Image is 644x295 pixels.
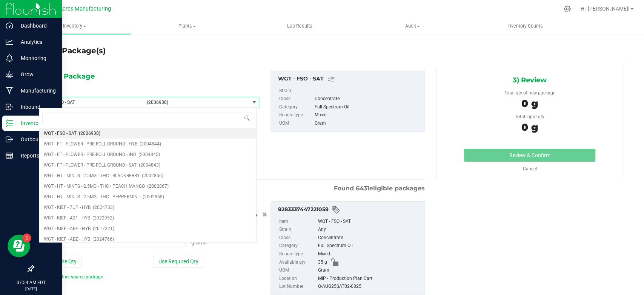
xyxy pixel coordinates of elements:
[318,283,421,291] div: O-AUG25SAT02-0825
[279,275,317,283] label: Location
[521,121,538,133] span: 0 g
[278,205,421,215] div: 9283337447221059
[515,114,544,119] span: Total input qty
[6,103,13,111] inline-svg: Inbound
[523,166,536,171] a: Cancel
[279,95,313,103] label: Class
[279,250,317,258] label: Source type
[6,87,13,94] inline-svg: Manufacturing
[315,103,421,111] div: Full Spectrum Oil
[33,45,106,56] h4: Create Package(s)
[8,235,30,257] iframe: Resource center
[6,152,13,159] inline-svg: Reports
[318,225,421,234] div: Any
[513,74,547,86] span: 3) Review
[464,149,595,162] button: Review & Confirm
[279,119,313,128] label: UOM
[13,21,58,30] p: Dashboard
[13,54,58,63] p: Monitoring
[279,87,313,95] label: Strain
[6,38,13,46] inline-svg: Analytics
[279,242,317,250] label: Category
[318,242,421,250] div: Full Spectrum Oil
[18,23,131,29] span: Inventory
[6,71,13,78] inline-svg: Grow
[6,119,13,127] inline-svg: Inventory
[6,22,13,29] inline-svg: Dashboard
[42,100,142,105] span: WGT - FSO - SAT
[13,119,58,128] p: Inventory
[504,90,555,96] span: Total qty of new package
[131,23,243,29] span: Plants
[563,5,572,12] div: Manage settings
[13,86,58,95] p: Manufacturing
[191,239,206,246] span: Grams
[279,283,317,291] label: Lot Number
[469,18,581,34] a: Inventory Counts
[39,71,95,82] span: 1) New Package
[18,18,131,34] a: Inventory
[13,37,58,46] p: Analytics
[315,119,421,128] div: Gram
[279,234,317,242] label: Class
[279,258,317,267] label: Available qty
[3,286,58,292] p: [DATE]
[318,258,327,267] span: 35 g
[13,102,58,111] p: Inbound
[260,209,269,220] button: Cancel button
[334,184,425,193] span: Found eligible packages
[497,23,553,29] span: Inventory Counts
[315,111,421,119] div: Mixed
[147,100,246,105] span: (2006938)
[315,95,421,103] div: Concentrate
[318,218,421,226] div: WGT - FSO - SAT
[279,111,313,119] label: Source type
[356,18,469,34] a: Audit
[39,274,103,280] a: Add another source package
[356,185,369,192] span: 6431
[279,225,317,234] label: Strain
[154,255,203,268] button: Use Required Qty
[43,6,111,12] span: Green Acres Manufacturing
[279,218,317,226] label: Item
[318,266,421,275] div: Gram
[6,136,13,143] inline-svg: Outbound
[318,250,421,258] div: Mixed
[315,87,421,95] div: -
[279,103,313,111] label: Category
[13,151,58,160] p: Reports
[243,18,356,34] a: Lab Results
[318,234,421,242] div: Concentrate
[357,23,469,29] span: Audit
[131,18,244,34] a: Plants
[278,75,421,84] div: WGT - FSO - SAT
[22,233,31,242] iframe: Resource center unread badge
[3,279,58,286] p: 07:54 AM EDT
[318,275,421,283] div: MIP - Production Plan Cart
[6,54,13,62] inline-svg: Monitoring
[249,97,259,108] span: select
[277,23,323,29] span: Lab Results
[521,97,538,110] span: 0 g
[13,135,58,144] p: Outbound
[279,266,317,275] label: UOM
[13,70,58,79] p: Grow
[581,6,630,12] span: Hi, [PERSON_NAME]!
